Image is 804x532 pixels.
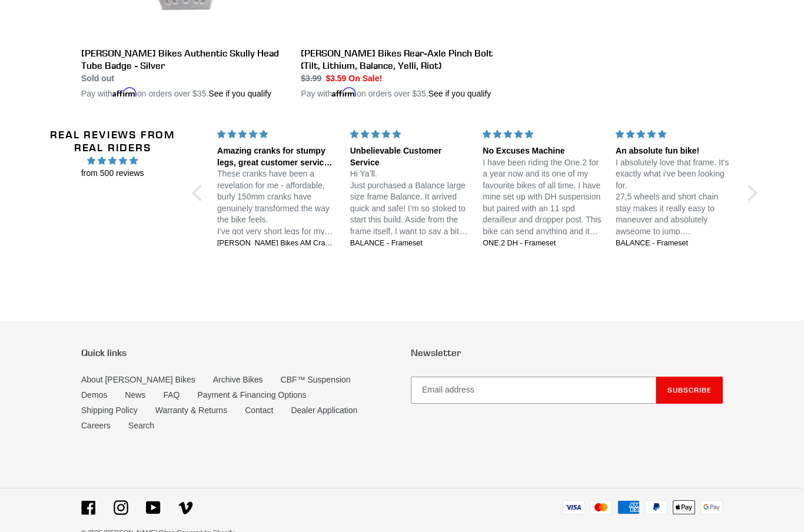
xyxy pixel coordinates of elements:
[483,238,602,249] a: ONE.2 DH - Frameset
[81,347,393,358] p: Quick links
[217,168,336,238] p: These cranks have been a revelation for me - affordable, burly 150mm cranks have genuinely transf...
[483,145,602,157] div: No Excuses Machine
[40,154,185,167] span: 4.96 stars
[40,128,185,154] h2: Real Reviews from Real Riders
[163,390,180,400] a: FAQ
[81,421,111,430] a: Careers
[616,238,735,249] a: BALANCE - Frameset
[213,375,263,384] a: Archive Bikes
[616,128,735,141] div: 5 stars
[291,405,357,415] a: Dealer Application
[667,385,712,394] span: Subscribe
[350,168,469,238] p: Hi Ya’ll. Just purchased a Balance large size frame Balance. It arrived quick and safe! I’m so st...
[217,238,336,249] a: [PERSON_NAME] Bikes AM Cranks
[128,421,154,430] a: Search
[616,145,735,157] div: An absolute fun bike!
[350,238,469,249] a: BALANCE - Frameset
[411,347,723,358] p: Newsletter
[81,375,195,384] a: About [PERSON_NAME] Bikes
[616,157,735,238] p: I absolutely love that frame. It's exactly what i've been looking for. 27,5 wheels and short chai...
[81,405,138,415] a: Shipping Policy
[656,377,723,404] button: Subscribe
[245,405,273,415] a: Contact
[483,157,602,238] p: I have been riding the One.2 for a year now and its one of my favourite bikes of all time. I have...
[350,128,469,141] div: 5 stars
[217,128,336,141] div: 5 stars
[197,390,306,400] a: Payment & Financing Options
[483,128,602,141] div: 5 stars
[81,390,107,400] a: Demos
[40,167,185,179] span: from 500 reviews
[411,377,656,404] input: Email address
[217,145,336,168] div: Amazing cranks for stumpy legs, great customer service too
[281,375,351,384] a: CBF™ Suspension
[155,405,227,415] a: Warranty & Returns
[350,145,469,168] div: Unbelievable Customer Service
[125,390,145,400] a: News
